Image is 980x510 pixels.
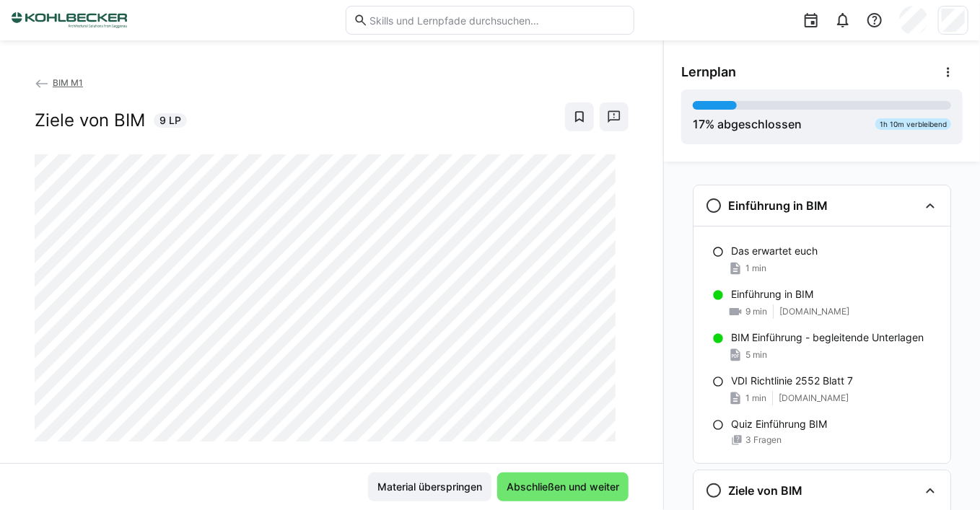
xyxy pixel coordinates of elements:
[368,14,626,27] input: Skills und Lernpfade durchsuchen…
[745,349,767,361] span: 5 min
[53,77,83,88] span: BIM M1
[35,110,145,131] h2: Ziele von BIM
[497,472,629,501] button: Abschließen und weiter
[745,306,767,317] span: 9 min
[504,480,621,494] span: Abschließen und weiter
[35,77,83,88] a: BIM M1
[728,483,802,498] h3: Ziele von BIM
[731,244,818,258] p: Das erwartet euch
[875,118,951,130] div: 1h 10m verbleibend
[745,392,766,404] span: 1 min
[779,392,849,404] span: [DOMAIN_NAME]
[375,480,484,494] span: Material überspringen
[731,374,853,388] p: VDI Richtlinie 2552 Blatt 7
[731,287,813,302] p: Einführung in BIM
[368,472,491,501] button: Material überspringen
[745,263,766,274] span: 1 min
[779,306,849,317] span: [DOMAIN_NAME]
[731,417,827,431] p: Quiz Einführung BIM
[745,434,782,446] span: 3 Fragen
[693,115,802,133] div: % abgeschlossen
[159,113,181,128] span: 9 LP
[693,117,705,131] span: 17
[731,330,924,345] p: BIM Einführung - begleitende Unterlagen
[728,198,828,213] h3: Einführung in BIM
[681,64,736,80] span: Lernplan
